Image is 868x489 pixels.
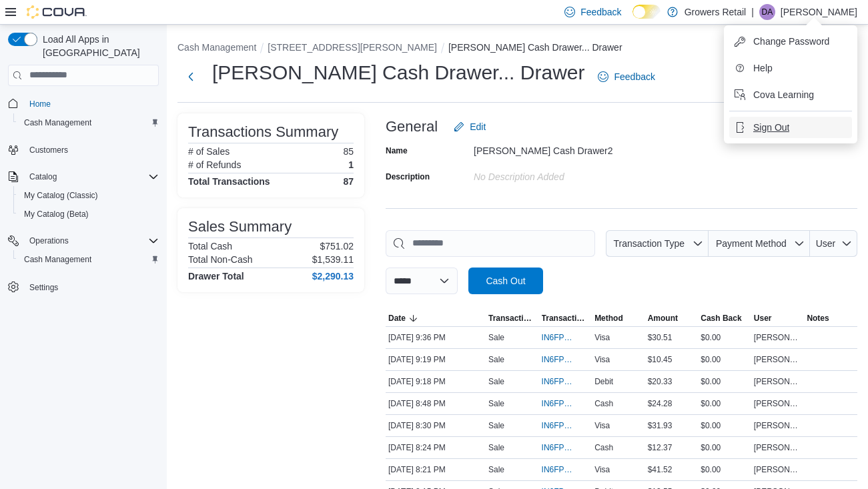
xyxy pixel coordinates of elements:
span: Cash Out [486,274,525,288]
span: DA [762,4,773,20]
div: No Description added [474,166,653,182]
span: Home [29,99,51,109]
button: Next [177,63,204,90]
div: $0.00 [698,374,751,390]
button: Customers [3,140,164,159]
label: Description [386,171,430,182]
span: [PERSON_NAME] [754,398,802,409]
span: Transaction Type [613,238,685,249]
span: $10.45 [648,354,673,365]
span: $20.33 [648,376,673,387]
span: IN6FPW-2030235 [542,354,576,365]
button: [STREET_ADDRESS][PERSON_NAME] [268,42,437,53]
p: Sale [488,398,504,409]
button: Date [386,310,486,326]
button: Help [729,57,852,79]
button: Cash Back [698,310,751,326]
h3: Transactions Summary [188,124,338,140]
span: IN6FPW-2030190 [542,398,576,409]
p: 85 [343,146,354,157]
a: Feedback [592,63,660,90]
button: Cash Management [13,250,164,269]
span: Debit [594,376,613,387]
span: IN6FPW-2030148 [542,442,576,453]
span: Transaction # [542,313,590,324]
span: Visa [594,332,610,343]
span: Operations [29,235,69,246]
button: Catalog [3,167,164,186]
span: Method [594,313,623,324]
h4: Drawer Total [188,271,244,282]
span: Cash Management [24,117,91,128]
span: Cash Management [24,254,91,265]
div: $0.00 [698,440,751,456]
button: Operations [24,233,74,249]
span: My Catalog (Classic) [24,190,98,201]
span: [PERSON_NAME] [754,354,802,365]
div: [DATE] 9:36 PM [386,330,486,346]
button: IN6FPW-2030142 [542,462,590,478]
h3: Sales Summary [188,219,292,235]
button: IN6FPW-2030148 [542,440,590,456]
button: IN6FPW-2030261 [542,330,590,346]
p: $751.02 [320,241,354,252]
div: [DATE] 8:48 PM [386,396,486,412]
span: $30.51 [648,332,673,343]
h1: [PERSON_NAME] Cash Drawer... Drawer [212,59,584,86]
span: Catalog [24,169,159,185]
span: Feedback [580,5,621,19]
a: My Catalog (Classic) [19,187,103,203]
p: Sale [488,354,504,365]
span: Settings [24,278,159,295]
a: Customers [24,142,73,158]
button: IN6FPW-2030234 [542,374,590,390]
div: $0.00 [698,330,751,346]
a: Cash Management [19,252,97,268]
span: Notes [807,313,829,324]
button: Method [592,310,645,326]
button: IN6FPW-2030190 [542,396,590,412]
span: Change Password [753,35,829,48]
span: Edit [470,120,486,133]
button: Catalog [24,169,62,185]
h6: Total Non-Cash [188,254,253,265]
span: My Catalog (Beta) [19,206,159,222]
span: Help [753,61,773,75]
img: Cova [27,5,87,19]
div: [DATE] 8:21 PM [386,462,486,478]
span: $31.93 [648,420,673,431]
button: User [810,230,857,257]
div: $0.00 [698,462,751,478]
button: User [751,310,805,326]
p: Sale [488,376,504,387]
a: Home [24,96,56,112]
div: [DATE] 9:18 PM [386,374,486,390]
p: Sale [488,442,504,453]
a: Cash Management [19,115,97,131]
span: Customers [29,145,68,155]
span: Payment Method [716,238,787,249]
div: [DATE] 9:19 PM [386,352,486,368]
span: IN6FPW-2030142 [542,464,576,475]
nav: An example of EuiBreadcrumbs [177,41,857,57]
span: [PERSON_NAME] [754,376,802,387]
button: Cova Learning [729,84,852,105]
span: Catalog [29,171,57,182]
button: Amount [645,310,699,326]
p: [PERSON_NAME] [781,4,857,20]
span: $24.28 [648,398,673,409]
button: My Catalog (Classic) [13,186,164,205]
div: $0.00 [698,352,751,368]
span: Customers [24,141,159,158]
h3: General [386,119,438,135]
button: IN6FPW-2030235 [542,352,590,368]
span: Cash Management [19,115,159,131]
button: Cash Management [177,42,256,53]
button: Transaction Type [606,230,709,257]
h6: Total Cash [188,241,232,252]
span: My Catalog (Beta) [24,209,89,219]
span: IN6FPW-2030234 [542,376,576,387]
h4: $2,290.13 [312,271,354,282]
span: Visa [594,420,610,431]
